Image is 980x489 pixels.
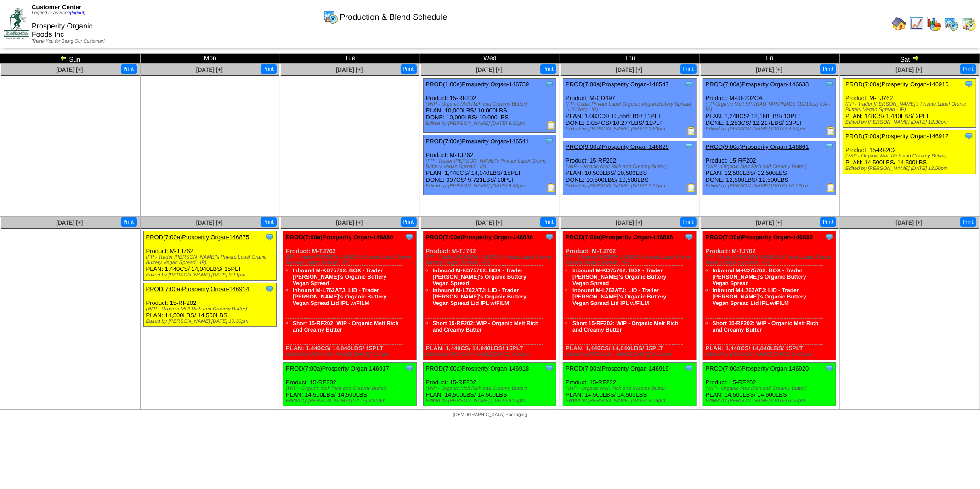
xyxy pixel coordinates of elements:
[892,17,906,31] img: home.gif
[426,81,529,88] a: PROD(1:00a)Prosperity Organ-146759
[286,398,416,404] div: Edited by [PERSON_NAME] [DATE] 8:05pm
[60,54,67,62] img: arrowleft.gif
[121,217,137,227] button: Print
[820,217,836,227] button: Print
[401,64,417,74] button: Print
[426,386,556,391] div: (WIP - Organic Melt Rich and Creamy Butter)
[32,4,81,11] span: Customer Center
[566,386,696,391] div: (WIP - Organic Melt Rich and Creamy Butter)
[286,254,416,265] div: (FP - Trader [PERSON_NAME]'s Private Label Oranic Buttery Vegan Spread - IP)
[566,183,696,189] div: Edited by [PERSON_NAME] [DATE] 2:27pm
[843,79,976,128] div: Product: M-TJ762 PLAN: 148CS / 1,440LBS / 2PLT
[143,231,277,281] div: Product: M-TJ762 PLAN: 1,440CS / 14,040LBS / 15PLT
[840,54,980,64] td: Sat
[56,67,83,73] a: [DATE] [+]
[703,363,836,406] div: Product: 15-RF202 PLAN: 14,500LBS / 14,500LBS
[261,64,277,74] button: Print
[146,286,249,292] a: PROD(7:00a)Prosperity Organ-146914
[703,79,836,138] div: Product: M-RF202CA PLAN: 1,248CS / 12,168LBS / 13PLT DONE: 1,253CS / 12,217LBS / 13PLT
[680,64,697,74] button: Print
[70,11,85,16] a: (logout)
[827,126,836,135] img: Production Report
[706,101,836,112] div: (FP-Organic Melt SPREAD TARTINADE (12/13oz) CA - IP)
[706,386,836,391] div: (WIP - Organic Melt Rich and Creamy Butter)
[706,254,836,265] div: (FP - Trader [PERSON_NAME]'s Private Label Oranic Buttery Vegan Spread - IP)
[566,143,669,150] a: PROD(9:00a)Prosperity Organ-146829
[265,232,274,242] img: Tooltip
[685,79,694,89] img: Tooltip
[616,67,642,73] a: [DATE] [+]
[566,352,696,357] div: Edited by [PERSON_NAME] [DATE] 10:22pm
[960,64,976,74] button: Print
[196,67,223,73] a: [DATE] [+]
[336,219,363,226] a: [DATE] [+]
[146,306,277,312] div: (WIP - Organic Melt Rich and Creamy Butter)
[56,219,83,226] a: [DATE] [+]
[146,254,277,265] div: (FP - Trader [PERSON_NAME]'s Private Label Oranic Buttery Vegan Spread - IP)
[547,121,556,130] img: Production Report
[476,219,503,226] a: [DATE] [+]
[685,142,694,151] img: Tooltip
[572,267,666,287] a: Inbound M-KD75762: BOX - Trader [PERSON_NAME]'s Organic Buttery Vegan Spread
[426,398,556,404] div: Edited by [PERSON_NAME] [DATE] 8:05pm
[845,81,949,88] a: PROD(7:00a)Prosperity Organ-146910
[566,126,696,132] div: Edited by [PERSON_NAME] [DATE] 9:50pm
[825,79,834,89] img: Tooltip
[283,231,417,360] div: Product: M-TJ762 PLAN: 1,440CS / 14,040LBS / 15PLT
[896,67,923,73] a: [DATE] [+]
[845,166,976,171] div: Edited by [PERSON_NAME] [DATE] 12:50pm
[896,219,923,226] a: [DATE] [+]
[286,365,389,372] a: PROD(7:00a)Prosperity Organ-146917
[280,54,420,64] td: Tue
[964,131,974,141] img: Tooltip
[706,234,813,241] a: PROD(7:00a)Prosperity Organ-146899
[146,319,277,324] div: Edited by [PERSON_NAME] [DATE] 10:30pm
[825,142,834,151] img: Tooltip
[566,101,696,112] div: (FP- Cadia Private Label Organic Vegan Buttery Spread (12/13oz) - IP)
[713,320,818,333] a: Short 15-RF202: WIP - Organic Melt Rich and Creamy Butter
[912,54,919,62] img: arrowright.gif
[706,126,836,132] div: Edited by [PERSON_NAME] [DATE] 4:57pm
[423,79,556,133] div: Product: 15-RF202 PLAN: 10,000LBS / 10,000LBS DONE: 10,000LBS / 10,000LBS
[825,364,834,373] img: Tooltip
[143,283,277,327] div: Product: 15-RF202 PLAN: 14,500LBS / 14,500LBS
[713,267,806,287] a: Inbound M-KD75762: BOX - Trader [PERSON_NAME]'s Organic Buttery Vegan Spread
[825,232,834,242] img: Tooltip
[423,135,556,195] div: Product: M-TJ762 PLAN: 1,440CS / 14,040LBS / 15PLT DONE: 997CS / 9,721LBS / 10PLT
[572,287,666,306] a: Inbound M-L762ATJ: LID - Trader [PERSON_NAME]'s Organic Buttery Vegan Spread Lid IPL w/FILM
[426,254,556,265] div: (FP - Trader [PERSON_NAME]'s Private Label Oranic Buttery Vegan Spread - IP)
[687,126,696,135] img: Production Report
[845,101,976,112] div: (FP - Trader [PERSON_NAME]'s Private Label Oranic Buttery Vegan Spread - IP)
[706,81,809,88] a: PROD(7:00a)Prosperity Organ-146638
[563,141,697,195] div: Product: 15-RF202 PLAN: 10,500LBS / 10,500LBS DONE: 10,500LBS / 10,500LBS
[964,79,974,89] img: Tooltip
[687,183,696,192] img: Production Report
[293,320,398,333] a: Short 15-RF202: WIP - Organic Melt Rich and Creamy Butter
[146,234,249,241] a: PROD(7:00a)Prosperity Organ-146875
[545,79,554,89] img: Tooltip
[426,365,529,372] a: PROD(7:00a)Prosperity Organ-146918
[706,143,809,150] a: PROD(9:00a)Prosperity Organ-146861
[286,386,416,391] div: (WIP - Organic Melt Rich and Creamy Butter)
[540,217,556,227] button: Print
[703,231,836,360] div: Product: M-TJ762 PLAN: 1,440CS / 14,040LBS / 15PLT
[140,54,280,64] td: Mon
[4,8,29,39] img: ZoRoCo_Logo(Green%26Foil)%20jpg.webp
[827,183,836,192] img: Production Report
[476,67,503,73] span: [DATE] [+]
[283,363,417,406] div: Product: 15-RF202 PLAN: 14,500LBS / 14,500LBS
[616,219,642,226] a: [DATE] [+]
[706,365,809,372] a: PROD(7:00a)Prosperity Organ-146920
[700,54,840,64] td: Fri
[685,232,694,242] img: Tooltip
[405,364,414,373] img: Tooltip
[423,231,556,360] div: Product: M-TJ762 PLAN: 1,440CS / 14,040LBS / 15PLT
[32,22,93,39] span: Prosperity Organic Foods Inc
[196,219,223,226] span: [DATE] [+]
